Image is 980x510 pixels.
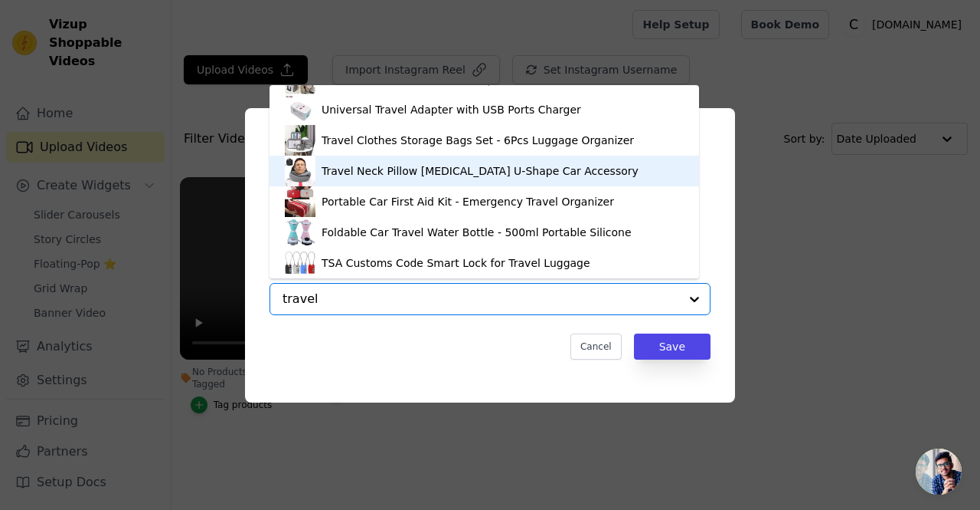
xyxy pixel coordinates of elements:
button: Cancel [570,334,622,360]
div: Foldable Car Travel Water Bottle - 500ml Portable Silicone [322,225,632,240]
div: Open chat [916,449,962,495]
button: Save [634,334,710,360]
img: product thumbnail [285,248,315,278]
div: TSA Customs Code Smart Lock for Travel Luggage [322,255,590,271]
img: product thumbnail [285,217,315,248]
div: Universal Travel Adapter with USB Ports Charger [322,102,581,117]
img: product thumbnail [285,156,315,186]
img: product thumbnail [285,94,315,125]
input: Search by product title or paste product URL [283,291,679,306]
div: Travel Neck Pillow [MEDICAL_DATA] U-Shape Car Accessory [322,163,639,179]
div: Travel Clothes Storage Bags Set - 6Pcs Luggage Organizer [322,133,634,148]
img: product thumbnail [285,186,315,217]
div: Portable Car First Aid Kit - Emergency Travel Organizer [322,194,614,209]
img: product thumbnail [285,125,315,156]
